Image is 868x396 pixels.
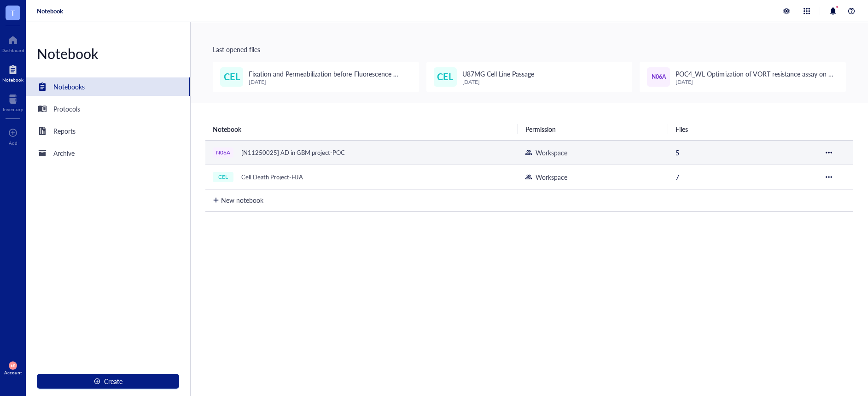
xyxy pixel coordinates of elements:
[53,82,85,92] div: Notebooks
[4,370,22,375] div: Account
[53,126,76,136] div: Reports
[536,148,567,158] div: Workspace
[249,79,412,85] div: [DATE]
[2,62,23,83] a: Notebook
[249,69,398,89] span: Fixation and Permeabilization before Fluorescence Microscopy (Nikon JIS)
[26,100,190,118] a: Protocols
[9,140,17,146] div: Add
[37,374,179,389] button: Create
[676,79,839,85] div: [DATE]
[3,92,23,112] a: Inventory
[53,104,80,114] div: Protocols
[224,70,240,84] span: CEL
[668,118,818,140] th: Files
[237,146,349,159] div: [N11250025] AD in GBM project-POC
[518,118,668,140] th: Permission
[462,69,534,78] span: U87MG Cell Line Passage
[11,7,15,18] span: T
[26,144,190,162] a: Archive
[26,122,190,140] a: Reports
[237,171,307,183] div: Cell Death Project-HJA
[668,140,818,165] td: 5
[437,70,453,84] span: CEL
[1,33,24,53] a: Dashboard
[37,7,63,15] a: Notebook
[668,165,818,189] td: 7
[462,79,534,85] div: [DATE]
[3,106,23,112] div: Inventory
[2,77,23,83] div: Notebook
[53,148,75,158] div: Archive
[11,363,16,368] span: EK
[26,44,190,63] div: Notebook
[221,195,263,205] div: New notebook
[536,172,567,182] div: Workspace
[1,47,24,53] div: Dashboard
[104,378,122,385] span: Create
[676,69,833,89] span: POC4_WL Optimization of VORT resistance assay on U87MG cell line + monoclonal selection
[652,73,666,82] span: N06A
[205,118,518,140] th: Notebook
[26,77,190,96] a: Notebooks
[213,44,846,54] div: Last opened files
